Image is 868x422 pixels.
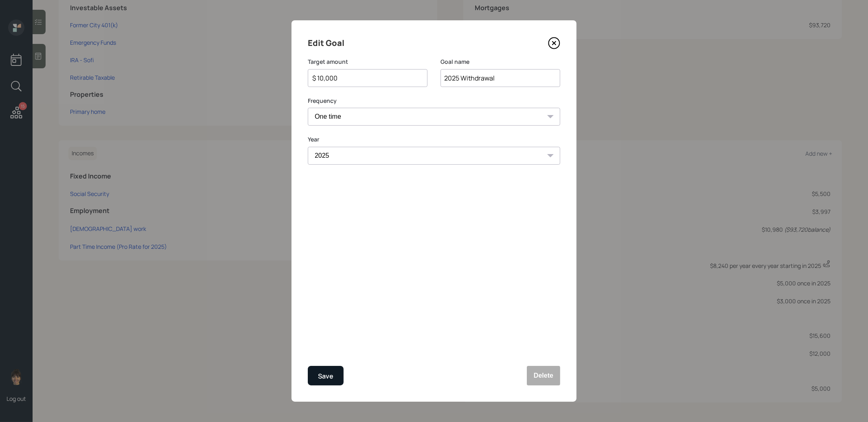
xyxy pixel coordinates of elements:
button: Save [308,366,344,385]
label: Frequency [308,97,560,105]
label: Goal name [441,58,560,66]
label: Target amount [308,58,427,66]
label: Year [308,135,560,144]
div: Save [318,371,333,382]
h4: Edit Goal [308,37,344,50]
button: Delete [527,366,560,385]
